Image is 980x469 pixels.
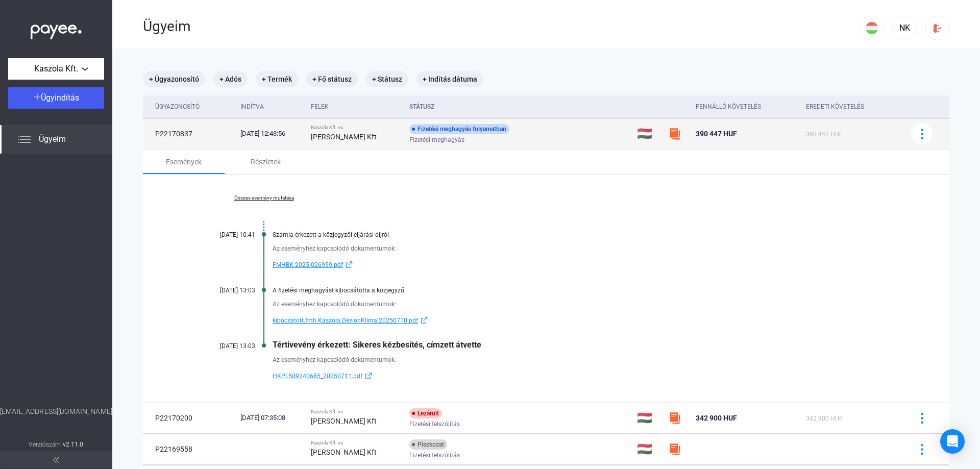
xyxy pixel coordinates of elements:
img: more-blue [917,413,927,424]
div: NK [896,22,913,34]
span: Fizetési meghagyás [409,134,464,146]
strong: [PERSON_NAME] Kft [311,448,377,456]
button: more-blue [911,407,933,429]
div: Eredeti követelés [806,101,898,113]
span: 342 900 HUF [806,415,843,422]
span: 390 447 HUF [806,131,843,138]
div: Indítva [240,101,264,113]
a: Összes esemény mutatása [194,195,334,201]
div: [DATE] 07:35:08 [240,413,303,423]
mat-chip: + Státusz [366,71,408,87]
mat-chip: + Adós [213,71,248,87]
span: kibocsatott.fmh.Kaszola.DevionKlima.20250710.pdf [273,314,418,327]
div: Számla érkezett a közjegyzői eljárási díjról [273,231,898,238]
div: Kaszola Kft. vs [311,125,401,131]
div: Kaszola Kft. vs [311,440,401,446]
div: Részletek [251,156,281,168]
mat-chip: + Ügyazonosító [143,71,205,87]
img: HU [866,22,878,34]
img: szamlazzhu-mini [669,443,681,455]
div: A fizetési meghagyást kibocsátotta a közjegyző [273,287,898,294]
img: external-link-blue [343,261,355,268]
div: Az eseményhez kapcsolódó dokumentumok: [273,243,898,254]
span: Ügyeim [39,133,66,145]
span: Ügyindítás [41,93,79,103]
button: Ügyindítás [8,87,104,109]
td: 🇭🇺 [633,118,664,149]
button: Kaszola Kft. [8,58,104,80]
span: Kaszola Kft. [34,63,78,75]
div: Lezárult [409,408,442,418]
div: Az eseményhez kapcsolódó dokumentumok: [273,355,898,365]
div: [DATE] 13:03 [194,342,255,350]
strong: [PERSON_NAME] Kft [311,417,377,425]
mat-chip: + Indítás dátuma [416,71,483,87]
button: more-blue [911,438,933,460]
mat-chip: + Termék [256,71,298,87]
span: 342 900 HUF [696,414,737,422]
div: Fennálló követelés [696,101,761,113]
div: Fennálló követelés [696,101,798,113]
img: logout-red [932,23,943,34]
button: HU [860,16,884,40]
td: 🇭🇺 [633,434,664,464]
img: plus-white.svg [34,93,41,101]
th: Státusz [405,95,633,118]
div: Felek [311,101,401,113]
div: Piszkozat [409,439,447,450]
img: szamlazzhu-mini [669,128,681,140]
span: HKPL509240685_20250711.pdf [273,370,362,382]
img: external-link-blue [418,316,430,324]
td: P22169558 [143,434,236,464]
div: Eredeti követelés [806,101,864,113]
div: Kaszola Kft. vs [311,409,401,415]
div: [DATE] 13:03 [194,287,255,294]
img: more-blue [917,444,927,455]
div: [DATE] 10:41 [194,231,255,238]
img: szamlazzhu-mini [669,412,681,424]
img: arrow-double-left-grey.svg [53,457,59,463]
strong: v2.11.0 [63,441,84,448]
div: Fizetési meghagyás folyamatban [409,124,509,134]
span: FMHBK-2025-026959.pdf [273,259,343,271]
img: more-blue [917,129,927,139]
button: more-blue [911,123,933,144]
div: Események [166,156,202,168]
div: Felek [311,101,329,113]
strong: [PERSON_NAME] Kft [311,133,377,141]
div: Ügyazonosító [155,101,200,113]
span: Fizetési felszólítás [409,449,460,461]
div: Indítva [240,101,303,113]
div: Tértivevény érkezett: Sikeres kézbesítés, címzett átvette [273,340,898,350]
div: Open Intercom Messenger [940,429,965,454]
div: Ügyeim [143,18,860,35]
button: logout-red [925,16,949,40]
button: NK [892,16,917,40]
td: 🇭🇺 [633,403,664,433]
span: Fizetési felszólítás [409,418,460,430]
div: Az eseményhez kapcsolódó dokumentumok: [273,299,898,309]
img: external-link-blue [362,372,375,380]
div: Ügyazonosító [155,101,232,113]
a: HKPL509240685_20250711.pdfexternal-link-blue [273,370,898,382]
a: FMHBK-2025-026959.pdfexternal-link-blue [273,259,898,271]
td: P22170837 [143,118,236,149]
a: kibocsatott.fmh.Kaszola.DevionKlima.20250710.pdfexternal-link-blue [273,314,898,327]
img: list.svg [18,133,31,145]
img: white-payee-white-dot.svg [31,19,82,40]
span: 390 447 HUF [696,130,737,138]
mat-chip: + Fő státusz [306,71,358,87]
td: P22170200 [143,403,236,433]
div: [DATE] 12:43:56 [240,129,303,139]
